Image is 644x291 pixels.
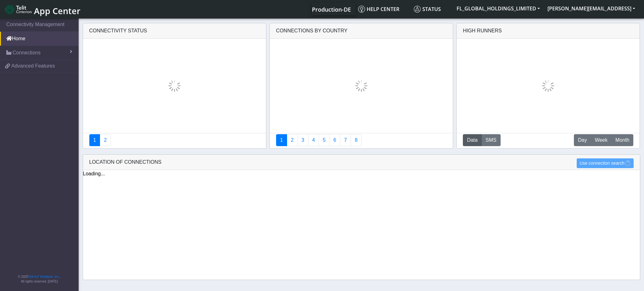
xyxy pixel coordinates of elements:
button: FL_GLOBAL_HOLDINGS_LIMITED [453,3,544,14]
span: App Center [34,5,80,17]
img: status.svg [414,6,421,13]
img: loading.gif [542,80,554,92]
button: Day [574,134,591,146]
button: Use connection search [577,158,633,168]
a: Connections By Country [276,134,287,146]
span: Advanced Features [11,62,55,70]
a: Carrier [287,134,298,146]
button: Week [591,134,612,146]
img: knowledge.svg [358,6,365,13]
button: SMS [481,134,501,146]
a: Your current platform instance [312,3,351,15]
a: Help center [356,3,411,15]
button: [PERSON_NAME][EMAIL_ADDRESS] [544,3,639,14]
a: 14 Days Trend [329,134,340,146]
button: Month [611,134,633,146]
a: Status [411,3,453,15]
div: LOCATION OF CONNECTIONS [83,155,640,170]
nav: Summary paging [89,134,260,146]
span: Status [414,6,441,13]
img: logo-telit-cinterion-gw-new.png [5,4,31,14]
span: Week [595,136,608,144]
span: Day [578,136,587,144]
img: loading [625,160,631,167]
span: Help center [358,6,399,13]
a: Connections By Carrier [308,134,319,146]
a: Usage per Country [297,134,308,146]
span: Connections [13,49,41,57]
div: High Runners [463,27,502,35]
img: loading.gif [168,80,181,92]
a: Usage by Carrier [319,134,330,146]
a: Telit IoT Solutions, Inc. [28,275,60,278]
div: Loading... [83,170,640,178]
a: Not Connected for 30 days [351,134,362,146]
img: loading.gif [355,80,368,92]
a: Zero Session [340,134,351,146]
div: Connectivity status [83,23,266,39]
span: Month [615,136,629,144]
a: Deployment status [100,134,111,146]
nav: Summary paging [276,134,447,146]
button: Data [463,134,482,146]
a: App Center [5,3,80,16]
span: Production-DE [312,6,351,13]
a: Connectivity status [89,134,100,146]
div: Connections By Country [270,23,453,39]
